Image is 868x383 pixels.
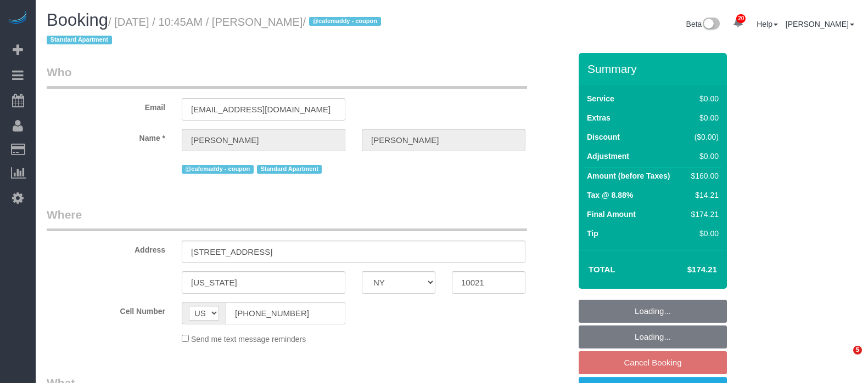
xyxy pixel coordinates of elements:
[687,228,719,239] div: $0.00
[686,20,720,28] a: Beta
[182,271,345,294] input: City
[587,93,614,104] label: Service
[47,207,527,231] legend: Where
[587,190,633,201] label: Tax @ 8.88%
[687,93,719,104] div: $0.00
[853,346,862,355] span: 5
[757,20,778,28] a: Help
[702,18,720,32] img: New interface
[257,165,322,174] span: Standard Apartment
[654,265,717,275] h4: $174.21
[452,271,525,294] input: Zip Code
[182,129,345,151] input: First Name
[687,170,719,181] div: $160.00
[687,151,719,162] div: $0.00
[182,98,345,121] input: Email
[38,302,173,317] label: Cell Number
[587,209,636,220] label: Final Amount
[786,20,854,28] a: [PERSON_NAME]
[587,151,629,162] label: Adjustment
[182,165,254,174] span: @cafemaddy - coupon
[362,129,525,151] input: Last Name
[38,129,173,144] label: Name *
[38,241,173,255] label: Address
[191,335,306,344] span: Send me text message reminders
[309,17,381,26] span: @cafemaddy - coupon
[226,302,345,324] input: Cell Number
[7,11,29,26] img: Automaid Logo
[587,132,620,142] label: Discount
[47,16,384,47] small: / [DATE] / 10:45AM / [PERSON_NAME]
[587,62,721,75] h3: Summary
[687,112,719,123] div: $0.00
[727,11,749,35] a: 20
[589,265,615,274] strong: Total
[47,36,112,44] span: Standard Apartment
[587,112,611,123] label: Extras
[831,346,857,372] iframe: Intercom live chat
[47,10,108,30] span: Booking
[736,14,746,23] span: 20
[687,190,719,201] div: $14.21
[38,98,173,113] label: Email
[47,64,527,89] legend: Who
[587,228,598,239] label: Tip
[687,132,719,142] div: ($0.00)
[687,209,719,220] div: $174.21
[587,170,670,181] label: Amount (before Taxes)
